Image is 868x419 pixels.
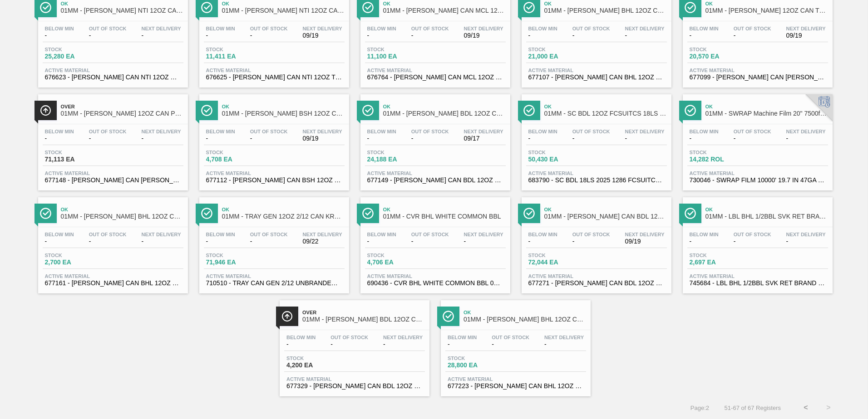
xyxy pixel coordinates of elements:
span: - [690,135,719,142]
span: 677149 - CARR CAN BDL 12OZ CAN PK 12/12 CAN 0924 [367,177,503,184]
span: Ok [383,207,506,212]
span: Active Material [45,68,181,73]
span: Ok [464,310,586,315]
span: Out Of Stock [734,232,771,237]
span: - [89,238,127,245]
span: Ok [222,104,345,109]
img: Ícone [201,2,212,13]
span: Below Min [367,232,396,237]
img: Ícone [281,311,293,322]
span: Ok [705,1,828,6]
span: 09/19 [303,135,342,142]
span: Next Delivery [303,129,342,134]
span: 677148 - CARR CAN BUD 12OZ FOH ALWAYS CAN PK 12/1 [45,177,181,184]
span: 01MM - CVR BHL WHITE COMMON BBL [383,213,506,220]
span: Active Material [367,171,503,176]
a: ÍconeOk01MM - SC BDL 12OZ FCSUITCS 18LS HULK HANDLE - AQUEOUS COATINGBelow Min-Out Of Stock-Next ... [515,88,676,190]
span: - [206,238,235,245]
span: 01MM - CARR BUD 12OZ CAN TWNSTK 30/12 CAN [705,7,828,14]
span: Next Delivery [625,26,665,31]
span: Below Min [448,335,477,340]
span: 01MM - CARR CAN MCL 12OZ TWNSTK 30/12 CAN [383,7,506,14]
span: Next Delivery [142,26,181,31]
span: 730046 - SWRAP FILM 10000' 19.7 IN 47GA MACH NO S [690,177,826,184]
a: ÍconeOk01MM - LBL BHL 1/2BBL SVK RET BRAND PPS #4Below Min-Out Of Stock-Next Delivery-Stock2,697 ... [676,190,837,293]
span: Ok [61,1,183,6]
span: - [734,238,771,245]
span: 676764 - CARR CAN MCL 12OZ TWNSTK 30/12 CAN 0723 [367,74,503,81]
img: Ícone [40,105,51,116]
span: 677107 - CARR CAN BHL 12OZ TWNSTK 30/12 CAN 0724 [528,74,665,81]
span: Stock [206,253,270,258]
a: ÍconeOver01MM - [PERSON_NAME] BDL 12OZ CAN 30/12 CAN PK - [US_STATE] NCAA PROMOBelow Min-Out Of S... [273,293,434,396]
span: Next Delivery [142,232,181,237]
span: - [206,135,235,142]
span: - [411,135,449,142]
span: Page : 2 [690,404,709,411]
span: - [142,32,181,39]
span: Active Material [206,171,342,176]
span: 09/19 [625,238,665,245]
span: Below Min [45,26,74,31]
span: - [45,32,74,39]
span: Below Min [690,232,719,237]
span: Ok [544,1,667,6]
span: 01MM - SC BDL 12OZ FCSUITCS 18LS HULK HANDLE - AQUEOUS COATING [544,110,667,117]
span: - [690,238,719,245]
span: Stock [367,47,431,52]
span: Over [61,104,183,109]
span: Ok [222,1,345,6]
span: Ok [222,207,345,212]
span: 09/22 [303,238,342,245]
span: - [572,135,610,142]
span: Next Delivery [383,335,423,340]
span: Out Of Stock [89,129,127,134]
span: 09/19 [464,32,503,39]
span: 677112 - CARR CAN BSH 12OZ TWNSTK 30/12 CAN 0724 [206,177,342,184]
span: Out Of Stock [572,129,610,134]
img: Ícone [523,2,535,13]
span: Ok [383,1,506,6]
span: Active Material [528,273,665,279]
a: ÍconeOk01MM - CVR BHL WHITE COMMON BBLBelow Min-Out Of Stock-Next Delivery-Stock4,706 EAActive Ma... [354,190,515,293]
span: Active Material [206,68,342,73]
span: Next Delivery [303,26,342,31]
span: - [528,238,557,245]
img: Ícone [362,208,374,219]
span: Active Material [367,68,503,73]
span: 01MM - SWRAP Machine Film 20" 7500ft 63 Gauge [705,110,828,117]
span: Out Of Stock [734,129,771,134]
span: Stock [690,253,753,258]
a: ÍconeOk01MM - [PERSON_NAME] BHL 12OZ CAN TWNSTK 30/12 CAN CAN OUTDOOR PROMOBelow Min-Out Of Stock... [434,293,595,396]
span: Below Min [206,129,235,134]
span: Stock [45,150,108,155]
span: Out Of Stock [492,335,529,340]
span: Ok [383,104,506,109]
span: 677099 - CARR CAN BUD 12OZ TWNSTK 30/12 CAN 0724 [690,74,826,81]
span: Out Of Stock [89,26,127,31]
span: 745684 - LBL BHL 1/2BBL SVK RET BRAND PPS 0717 #4 [690,280,826,287]
span: 24,188 EA [367,156,431,163]
span: - [367,32,396,39]
span: - [690,32,719,39]
span: Out Of Stock [411,232,449,237]
span: 4,200 EA [286,362,350,369]
span: Active Material [45,273,181,279]
span: - [492,341,529,348]
span: Below Min [206,26,235,31]
span: - [142,238,181,245]
span: - [367,238,396,245]
span: Out Of Stock [250,26,288,31]
span: 01MM - CARR NTI 12OZ CAN 15/12 CAN PK [61,7,183,14]
span: Active Material [690,273,826,279]
span: - [734,32,771,39]
span: Out Of Stock [572,26,610,31]
span: 01MM - CARR BHL 12OZ CAN 30/12 CAN PK FARMING PROMO [61,213,183,220]
span: 01MM - CARR CAN BDL 12OZ PATRIOTS TWNSTK 30/12 [544,213,667,220]
span: Below Min [690,129,719,134]
img: Ícone [443,311,454,322]
span: - [625,135,665,142]
span: Next Delivery [786,26,826,31]
img: Ícone [685,208,696,219]
span: - [786,238,826,245]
